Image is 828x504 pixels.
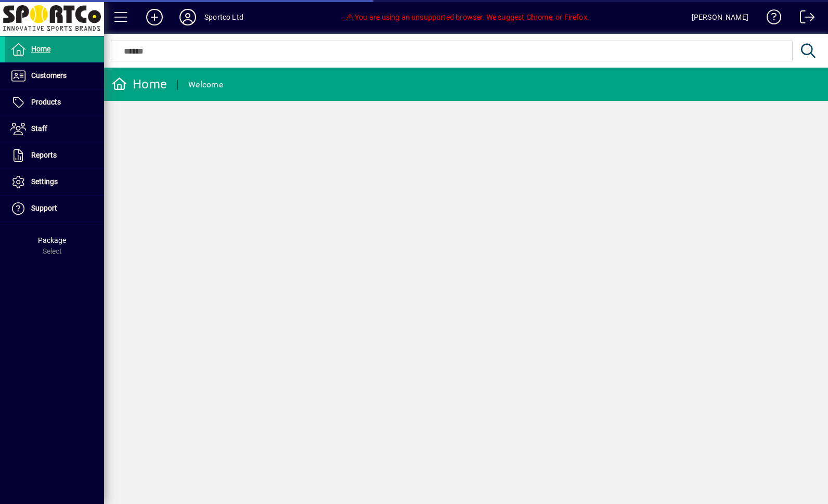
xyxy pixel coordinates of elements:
[31,71,67,80] span: Customers
[5,169,104,195] a: Settings
[5,63,104,89] a: Customers
[31,98,61,106] span: Products
[346,13,589,21] span: You are using an unsupported browser. We suggest Chrome, or Firefox.
[31,177,58,186] span: Settings
[31,151,57,159] span: Reports
[692,9,748,25] div: [PERSON_NAME]
[5,116,104,142] a: Staff
[792,2,815,36] a: Logout
[31,204,57,212] span: Support
[31,124,47,133] span: Staff
[138,8,171,27] button: Add
[38,236,66,244] span: Package
[31,45,50,53] span: Home
[188,76,223,93] div: Welcome
[5,89,104,115] a: Products
[5,196,104,222] a: Support
[759,2,782,36] a: Knowledge Base
[171,8,204,27] button: Profile
[204,9,243,25] div: Sportco Ltd
[112,76,167,93] div: Home
[5,143,104,169] a: Reports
